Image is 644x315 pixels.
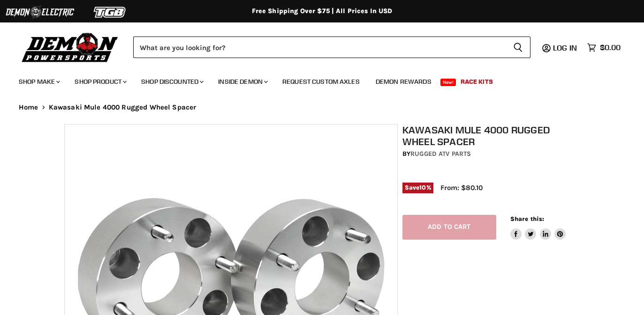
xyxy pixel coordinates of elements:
[402,124,584,147] h1: Kawasaki Mule 4000 Rugged Wheel Spacer
[75,3,145,21] img: TGB Logo 2
[510,215,544,222] span: Share this:
[402,183,433,193] span: Save %
[133,37,530,58] form: Product
[600,43,621,52] span: $0.00
[369,72,439,91] a: Demon Rewards
[275,72,367,91] a: Request Custom Axles
[549,44,583,52] a: Log in
[19,30,121,64] img: Demon Powersports
[134,72,209,91] a: Shop Discounted
[419,184,426,191] span: 10
[402,149,584,159] div: by
[49,103,197,111] span: Kawasaki Mule 4000 Rugged Wheel Spacer
[19,103,38,111] a: Home
[583,41,625,54] a: $0.00
[410,150,471,158] a: Rugged ATV Parts
[440,183,483,192] span: From: $80.10
[211,72,273,91] a: Inside Demon
[553,43,577,52] span: Log in
[440,79,456,86] span: New!
[12,72,66,91] a: Shop Make
[5,3,75,21] img: Demon Electric Logo 2
[454,72,500,91] a: Race Kits
[133,37,506,58] input: Search
[12,68,618,91] ul: Main menu
[510,215,566,240] aside: Share this:
[506,37,530,58] button: Search
[68,72,132,91] a: Shop Product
